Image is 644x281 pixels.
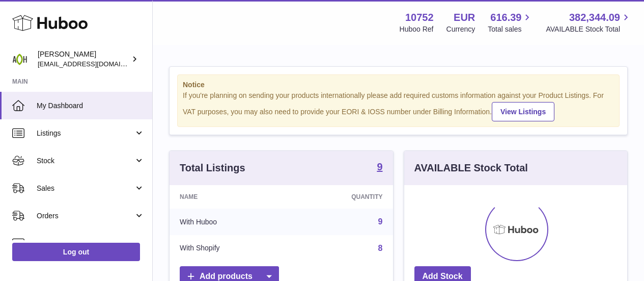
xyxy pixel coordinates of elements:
a: 8 [378,244,383,252]
span: Usage [37,239,145,248]
span: 616.39 [490,11,521,24]
div: If you're planning on sending your products internationally please add required customs informati... [183,91,614,121]
a: View Listings [492,102,554,121]
a: 616.39 Total sales [488,11,533,34]
span: 382,344.09 [569,11,620,24]
strong: 10752 [405,11,434,24]
span: [EMAIL_ADDRESS][DOMAIN_NAME] [38,60,150,68]
span: Listings [37,129,134,138]
strong: Notice [183,80,614,90]
span: My Dashboard [37,101,145,111]
span: Sales [37,184,134,193]
strong: EUR [454,11,475,24]
th: Quantity [290,185,393,209]
span: Total sales [488,24,533,34]
img: internalAdmin-10752@internal.huboo.com [12,52,27,67]
span: AVAILABLE Stock Total [546,24,632,34]
a: Log out [12,243,140,261]
div: [PERSON_NAME] [38,49,129,69]
h3: Total Listings [180,161,245,175]
a: 382,344.09 AVAILABLE Stock Total [546,11,632,34]
th: Name [170,185,290,209]
td: With Huboo [170,209,290,235]
div: Huboo Ref [400,24,434,34]
strong: 9 [377,162,382,172]
a: 9 [377,162,382,174]
div: Currency [446,24,475,34]
td: With Shopify [170,235,290,262]
h3: AVAILABLE Stock Total [414,161,528,175]
a: 9 [378,217,383,226]
span: Stock [37,156,134,166]
span: Orders [37,211,134,221]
